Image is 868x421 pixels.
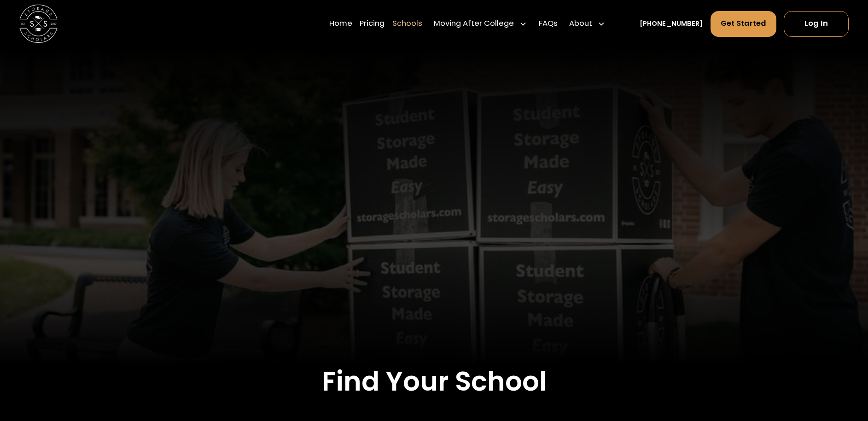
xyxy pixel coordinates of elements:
[565,11,609,37] div: About
[90,365,779,398] h2: Find Your School
[784,11,849,37] a: Log In
[711,11,776,37] a: Get Started
[329,11,352,37] a: Home
[434,18,514,29] div: Moving After College
[640,19,703,29] a: [PHONE_NUMBER]
[569,18,592,29] div: About
[430,11,531,37] div: Moving After College
[19,5,58,43] img: Storage Scholars main logo
[392,11,422,37] a: Schools
[539,11,558,37] a: FAQs
[360,11,384,37] a: Pricing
